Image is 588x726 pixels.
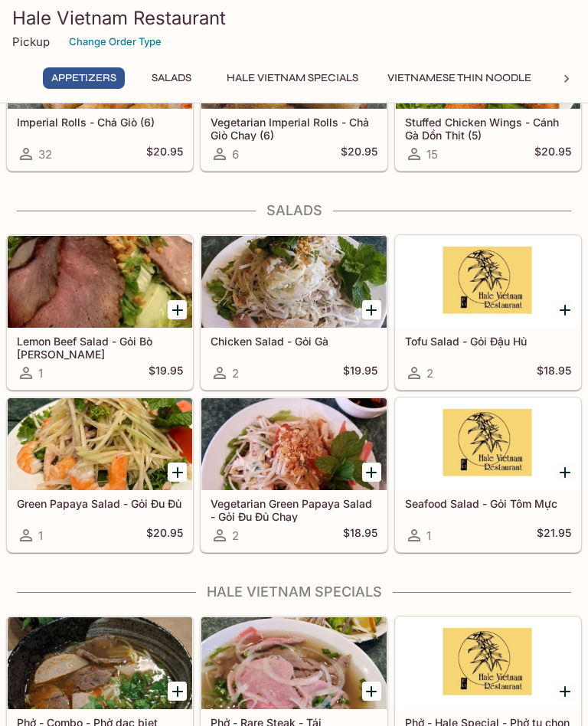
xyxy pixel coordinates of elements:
div: Chicken Salad - Gỏi Gà [201,236,386,328]
div: Vegetarian Imperial Rolls - Chả Giò Chay (6) [201,17,386,109]
h5: Tofu Salad - Gỏi Đậu Hủ [405,335,571,348]
span: 1 [38,366,43,381]
h4: Hale Vietnam Specials [6,584,582,600]
h5: Vegetarian Imperial Rolls - Chả Giò Chay (6) [211,116,377,141]
button: Salads [137,67,206,89]
button: Add Phở - Rare Steak - Tái [362,682,381,701]
h5: $21.95 [537,526,571,544]
div: Imperial Rolls - Chả Giò (6) [8,17,192,109]
a: Seafood Salad - Gỏi Tôm Mực1$21.95 [395,397,581,552]
h5: Seafood Salad - Gỏi Tôm Mực [405,497,571,510]
div: Lemon Beef Salad - Gỏi Bò Tái Chanh [8,236,192,328]
button: Change Order Type [62,30,168,54]
h5: $20.95 [341,145,377,163]
p: Pickup [12,34,50,49]
span: 6 [232,147,239,162]
h5: $18.95 [343,526,377,544]
span: 15 [426,147,438,162]
button: Add Vegetarian Green Papaya Salad - Gỏi Đu Đủ Chạy [362,463,381,482]
h5: Lemon Beef Salad - Gỏi Bò [PERSON_NAME] [17,335,183,360]
h3: Hale Vietnam Restaurant [12,6,576,30]
div: Green Papaya Salad - Gỏi Đu Đủ [8,398,192,490]
h5: $20.95 [534,145,571,163]
span: 1 [426,528,431,543]
h5: $20.95 [146,145,183,163]
a: Green Papaya Salad - Gỏi Đu Đủ1$20.95 [7,397,193,552]
button: Add Green Papaya Salad - Gỏi Đu Đủ [168,463,187,482]
a: Vegetarian Green Papaya Salad - Gỏi Đu Đủ Chạy2$18.95 [201,397,387,552]
button: Add Lemon Beef Salad - Gỏi Bò Tái Chanh [168,300,187,319]
div: Phở - Rare Steak - Tái [201,617,386,709]
h5: $18.95 [537,364,571,382]
a: Tofu Salad - Gỏi Đậu Hủ2$18.95 [395,235,581,390]
h5: $20.95 [146,526,183,544]
h5: $19.95 [343,364,377,382]
button: Add Chicken Salad - Gỏi Gà [362,300,381,319]
a: Chicken Salad - Gỏi Gà2$19.95 [201,235,387,390]
span: 2 [426,366,433,381]
span: 2 [232,528,239,543]
button: Hale Vietnam Specials [218,67,367,89]
a: Lemon Beef Salad - Gỏi Bò [PERSON_NAME]1$19.95 [7,235,193,390]
div: Tofu Salad - Gỏi Đậu Hủ [396,236,580,328]
h5: Green Papaya Salad - Gỏi Đu Đủ [17,497,183,510]
h4: Salads [6,202,582,219]
span: 2 [232,366,239,381]
button: Vietnamese Thin Noodle [379,67,540,89]
div: Phở - Hale Special - Phở tu chon [396,617,580,709]
h5: Imperial Rolls - Chả Giò (6) [17,116,183,129]
h5: $19.95 [149,364,183,382]
h5: Chicken Salad - Gỏi Gà [211,335,377,348]
div: Stuffed Chicken Wings - Cánh Gà Dồn Thịt (5) [396,17,580,109]
button: Add Phở - Combo - Phở dac biet [168,682,187,701]
div: Vegetarian Green Papaya Salad - Gỏi Đu Đủ Chạy [201,398,386,490]
h5: Vegetarian Green Papaya Salad - Gỏi Đu Đủ Chạy [211,497,377,522]
h5: Stuffed Chicken Wings - Cánh Gà Dồn Thịt (5) [405,116,571,141]
button: Add Seafood Salad - Gỏi Tôm Mực [556,463,575,482]
span: 32 [38,147,52,162]
button: Add Phở - Hale Special - Phở tu chon [556,682,575,701]
div: Seafood Salad - Gỏi Tôm Mực [396,398,580,490]
button: Add Tofu Salad - Gỏi Đậu Hủ [556,300,575,319]
div: Phở - Combo - Phở dac biet [8,617,192,709]
span: 1 [38,528,43,543]
button: Appetizers [43,67,125,89]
